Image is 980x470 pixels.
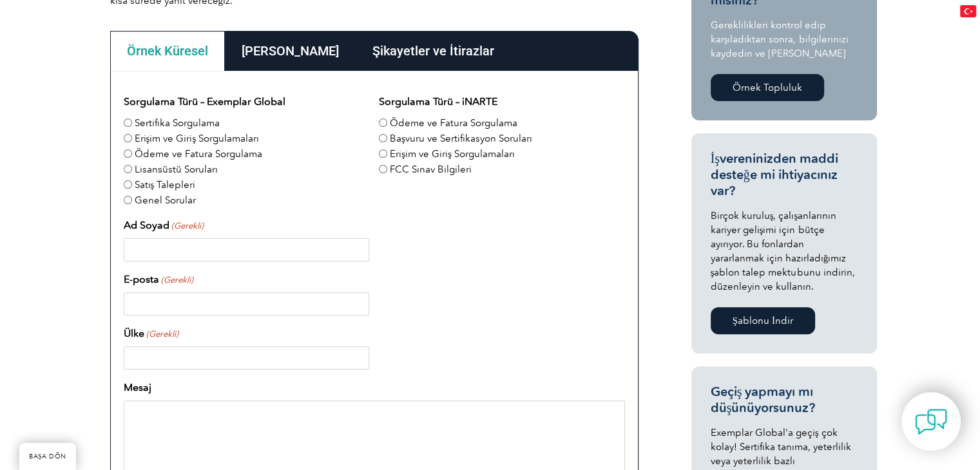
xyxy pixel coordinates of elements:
[127,43,208,59] font: Örnek Küresel
[372,43,494,59] font: Şikayetler ve İtirazlar
[915,406,947,438] img: contact-chat.png
[390,148,515,160] font: Erişim ve Giriş Sorgulamaları
[135,148,262,160] font: Ödeme ve Fatura Sorgulama
[135,179,196,191] font: Satış Talepleri
[379,95,497,108] font: Sorgulama Türü – iNARTE
[135,133,260,144] font: Erişim ve Giriş Sorgulamaları
[711,210,855,292] font: Birçok kuruluş, çalışanlarının kariyer gelişimi için bütçe ayırıyor. Bu fonlardan yararlanmak içi...
[711,151,838,198] font: İşvereninizden maddi desteğe mi ihtiyacınız var?
[711,19,849,59] font: Gereklilikleri kontrol edip karşıladıktan sonra, bilgilerinizi kaydedin ve [PERSON_NAME]
[146,329,178,339] font: (Gerekli)
[390,164,472,175] font: FCC Sınav Bilgileri
[29,453,66,460] font: BAŞA DÖN
[711,384,816,415] font: Geçiş yapmayı mı düşünüyorsunuz?
[711,74,824,101] a: Örnek Topluluk
[390,117,517,129] font: Ödeme ve Fatura Sorgulama
[711,307,815,334] a: Şablonu İndir
[733,315,793,326] font: Şablonu İndir
[135,117,220,129] font: Sertifika Sorgulama
[960,5,976,17] img: tr
[19,443,76,470] a: BAŞA DÖN
[124,327,144,339] font: Ülke
[161,275,193,285] font: (Gerekli)
[390,133,532,144] font: Başvuru ve Sertifikasyon Soruları
[124,381,151,393] font: Mesaj
[242,43,339,59] font: [PERSON_NAME]
[124,219,169,231] font: Ad Soyad
[171,221,204,230] font: (Gerekli)
[124,95,285,108] font: Sorgulama Türü – Exemplar Global
[135,164,218,175] font: Lisansüstü Soruları
[135,194,196,206] font: Genel Sorular
[124,273,159,285] font: E-posta
[733,82,802,93] font: Örnek Topluluk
